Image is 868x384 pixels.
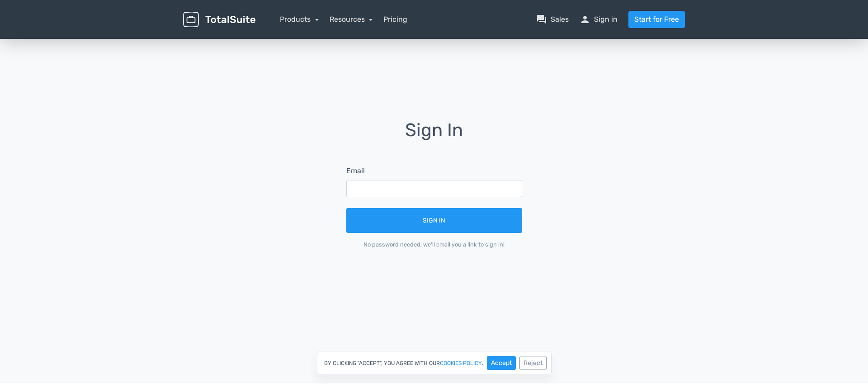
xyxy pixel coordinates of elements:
[383,14,407,25] a: Pricing
[580,14,590,25] span: person
[487,356,516,370] button: Accept
[330,15,373,24] a: Resources
[317,351,552,375] div: By clicking "Accept", you agree with our .
[346,166,365,176] label: Email
[628,11,685,28] a: Start for Free
[519,356,547,370] button: Reject
[536,14,547,25] span: question_answer
[280,15,319,24] a: Products
[580,14,618,25] a: personSign in
[346,240,522,249] div: No password needed, we'll email you a link to sign in!
[334,120,535,153] h1: Sign In
[440,360,482,366] a: cookies policy
[183,12,255,28] img: TotalSuite for WordPress
[536,14,569,25] a: question_answerSales
[346,208,522,233] button: Sign In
